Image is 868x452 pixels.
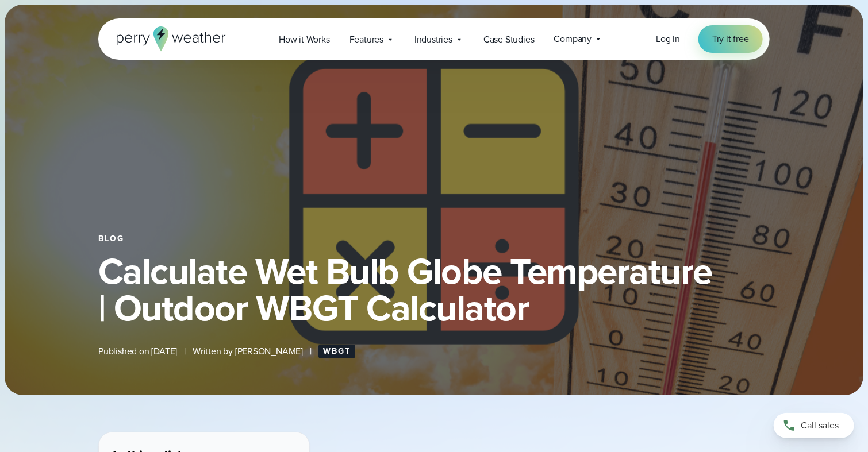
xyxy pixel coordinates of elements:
a: WBGT [318,345,355,358]
a: Call sales [774,413,854,438]
span: | [184,345,186,358]
span: Published on [DATE] [98,345,177,358]
span: How it Works [279,33,330,47]
span: Company [554,32,592,46]
a: How it Works [269,28,340,51]
a: Log in [656,32,680,46]
span: Written by [PERSON_NAME] [193,345,303,358]
h1: Calculate Wet Bulb Globe Temperature | Outdoor WBGT Calculator [98,253,770,326]
span: Try it free [712,32,749,46]
span: Industries [414,33,452,47]
div: Blog [98,234,770,244]
span: Case Studies [483,33,535,47]
a: Case Studies [474,28,544,51]
span: Features [349,33,383,47]
span: | [310,345,312,358]
span: Log in [656,32,680,45]
a: Try it free [698,25,763,53]
span: Call sales [801,419,839,432]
